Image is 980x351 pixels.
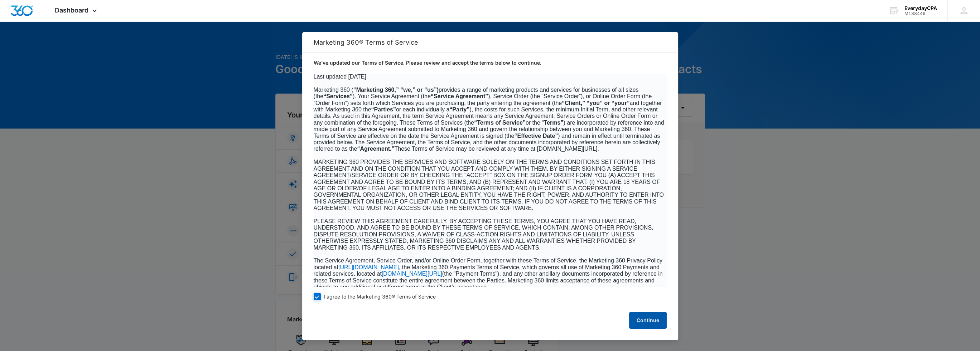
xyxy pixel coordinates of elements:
span: (the "Payment Terms"), and any other ancillary documents incorporated by reference in these Terms... [314,271,663,290]
span: The Service Agreement, Service Order, and/or Online Order Form, together with these Terms of Serv... [314,257,662,270]
h2: Marketing 360® Terms of Service [314,39,667,46]
span: Last updated [DATE] [314,74,366,80]
b: “Service Agreement” [431,93,488,99]
div: account id [904,11,937,16]
span: , the Marketing 360 Payments Terms of Service, which governs all use of Marketing 360 Payments an... [314,264,660,277]
span: PLEASE REVIEW THIS AGREEMENT CAREFULLY. BY ACCEPTING THESE TERMS, YOU AGREE THAT YOU HAVE READ, U... [314,218,653,251]
b: “Parties” [371,106,396,112]
b: “Marketing 360,” “we,” or “us”) [353,87,439,93]
span: I agree to the Marketing 360® Terms of Service [324,294,436,300]
b: “Services” [323,93,353,99]
div: account name [904,5,937,11]
a: [DOMAIN_NAME][URL] [382,271,442,277]
b: “Agreement.” [357,146,394,152]
b: “Client,” “you” or “your” [562,100,629,106]
span: Dashboard [55,6,88,14]
b: “Party” [449,106,469,112]
span: [URL][DOMAIN_NAME] [338,264,399,270]
b: “Effective Date” [514,133,558,139]
p: We’ve updated our Terms of Service. Please review and accept the terms below to continue. [314,59,667,66]
b: Terms” [544,120,564,126]
span: Marketing 360 ( provides a range of marketing products and services for businesses of all sizes (... [314,87,664,152]
span: MARKETING 360 PROVIDES THE SERVICES AND SOFTWARE SOLELY ON THE TERMS AND CONDITIONS SET FORTH IN ... [314,159,664,211]
button: Continue [629,312,667,329]
b: “Terms of Service” [474,120,526,126]
a: [URL][DOMAIN_NAME] [338,265,399,270]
